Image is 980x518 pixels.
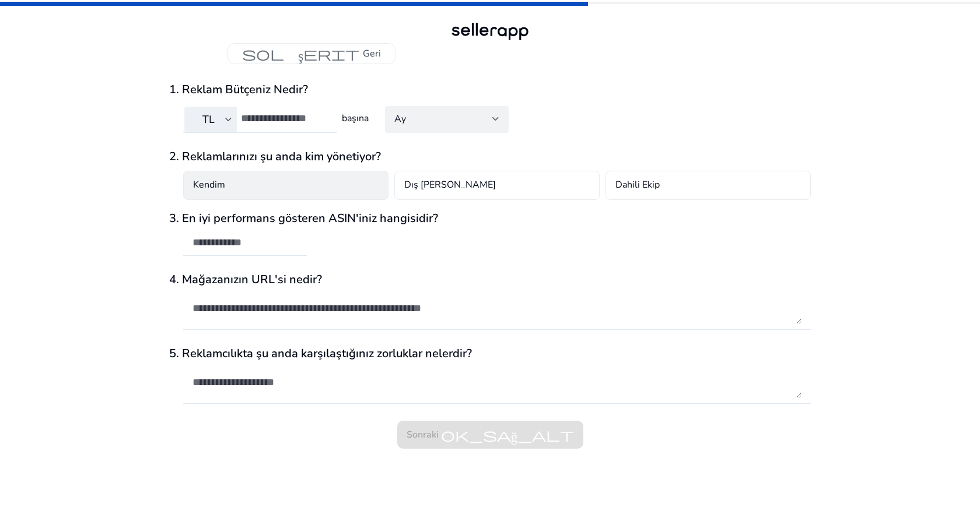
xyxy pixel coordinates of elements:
font: Kendim [193,178,225,191]
font: 2. Reklamlarınızı şu anda kim yönetiyor? [169,149,381,164]
button: sol şeritGeri [228,43,395,64]
font: Dış [PERSON_NAME] [404,178,496,191]
font: 5. Reklamcılıkta şu anda karşılaştığınız zorluklar nelerdir? [169,346,472,361]
font: TL [202,112,215,126]
font: sol şerit [242,45,359,62]
font: 3. En iyi performans gösteren ASIN'iniz hangisidir? [169,210,438,226]
font: 1. Reklam Bütçeniz Nedir? [169,82,308,97]
font: Geri [363,47,381,60]
font: Dahili Ekip [615,178,660,191]
font: başına [342,112,369,125]
font: Ay [394,112,406,125]
font: 4. Mağazanızın URL'si nedir? [169,272,322,287]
